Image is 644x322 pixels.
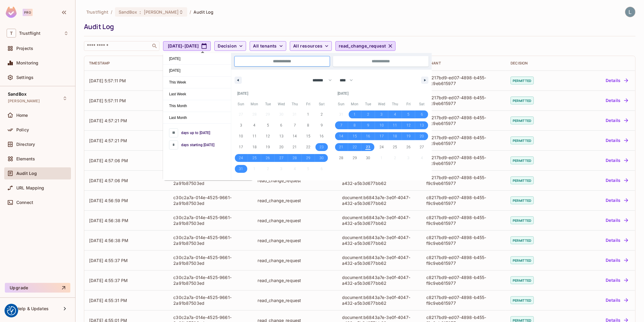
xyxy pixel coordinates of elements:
[288,99,302,109] span: Thu
[315,153,328,163] button: 30
[253,120,255,131] span: 4
[603,195,630,205] button: Details
[342,274,417,286] div: document:b6843a7e-3e0f-4047-a432-a5b3d677bb62
[511,236,533,244] span: permitted
[393,131,397,142] span: 18
[279,153,284,163] span: 27
[321,120,323,131] span: 9
[342,195,417,206] div: document:b6843a7e-3e0f-4047-a432-a5b3d677bb62
[7,29,16,38] span: T
[511,136,533,144] span: permitted
[335,99,348,109] span: Sun
[335,88,429,99] div: [DATE]
[293,142,297,153] span: 21
[388,99,402,109] span: Thu
[388,109,402,120] button: 4
[86,9,108,15] span: the active workspace
[234,142,248,153] button: 17
[426,255,501,266] div: c8217bd9-ed07-4898-b455-f9c9eb615977
[163,100,231,112] button: This Month
[234,99,248,109] span: Sun
[89,118,127,123] span: [DATE] 4:57:21 PM
[275,99,288,109] span: Wed
[511,216,533,224] span: permitted
[16,113,28,118] span: Home
[307,109,309,120] span: 1
[288,153,302,163] button: 28
[335,131,348,142] button: 14
[415,109,429,120] button: 6
[315,131,328,142] button: 16
[252,142,257,153] span: 18
[335,153,348,163] button: 28
[261,120,275,131] button: 5
[139,10,142,15] span: :
[279,131,284,142] span: 13
[302,120,315,131] button: 8
[16,200,33,205] span: Connect
[426,175,501,186] div: c8217bd9-ed07-4898-b455-f9c9eb615977
[266,131,270,142] span: 12
[252,131,257,142] span: 11
[239,163,243,174] span: 31
[218,42,237,50] span: Decision
[315,142,328,153] button: 23
[335,120,348,131] button: 7
[380,131,384,142] span: 17
[335,41,396,51] button: read_change_request
[16,171,37,176] span: Audit Log
[239,131,243,142] span: 10
[367,109,369,120] span: 2
[361,120,375,131] button: 9
[253,42,277,50] span: All tenants
[84,22,633,31] div: Audit Log
[239,153,243,163] span: 24
[511,77,533,84] span: permitted
[420,131,424,142] span: 20
[353,142,357,153] span: 22
[248,153,261,163] button: 25
[302,142,315,153] button: 22
[366,131,370,142] span: 16
[603,255,630,265] button: Details
[421,109,423,120] span: 6
[119,9,137,15] span: SandBox
[342,255,417,266] div: document:b6843a7e-3e0f-4047-a432-a5b3d677bb62
[511,176,533,184] span: permitted
[163,112,231,123] span: Last Month
[603,295,630,305] button: Details
[361,131,375,142] button: 16
[406,142,411,153] span: 26
[354,109,356,120] span: 1
[23,9,33,16] div: Pro
[320,153,324,163] span: 30
[315,109,328,120] button: 2
[293,131,297,142] span: 14
[348,109,362,120] button: 1
[163,88,231,100] button: Last Week
[258,218,332,223] div: read_change_request
[19,31,40,36] span: Workspace: Trustflight
[288,131,302,142] button: 14
[603,176,630,185] button: Details
[275,153,288,163] button: 27
[252,153,257,163] span: 25
[16,142,35,147] span: Directory
[163,65,231,77] button: [DATE]
[402,142,415,153] button: 26
[426,235,501,246] div: c8217bd9-ed07-4898-b455-f9c9eb615977
[335,142,348,153] button: 21
[603,116,630,125] button: Details
[511,117,533,124] span: permitted
[89,258,128,263] span: [DATE] 4:55:37 PM
[8,92,27,97] span: SandBox
[420,120,424,131] span: 13
[16,306,49,311] span: Help & Updates
[342,294,417,306] div: document:b6843a7e-3e0f-4047-a432-a5b3d677bb62
[402,109,415,120] button: 5
[402,120,415,131] button: 12
[511,97,533,104] span: permitted
[89,218,129,223] span: [DATE] 4:56:38 PM
[361,153,375,163] button: 30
